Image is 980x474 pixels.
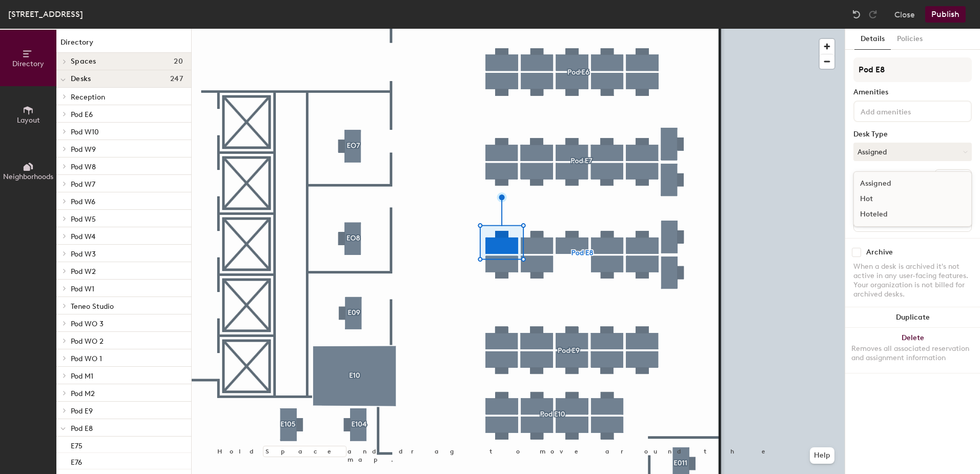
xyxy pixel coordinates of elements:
[71,439,83,450] p: E75
[845,307,980,328] button: Duplicate
[851,344,974,363] div: Removes all associated reservation and assignment information
[868,9,878,19] img: Redo
[71,372,93,381] span: Pod M1
[71,320,104,328] span: Pod WO 3
[71,285,94,293] span: Pod W1
[71,337,104,346] span: Pod WO 2
[854,207,956,222] div: Hoteled
[17,116,40,125] span: Layout
[71,354,102,363] span: Pod WO 1
[8,8,83,21] div: [STREET_ADDRESS]
[174,57,183,66] span: 20
[859,105,951,117] input: Add amenities
[71,389,95,398] span: Pod M2
[71,128,99,136] span: Pod W10
[71,163,96,171] span: Pod W8
[71,110,93,119] span: Pod E6
[12,60,44,68] span: Directory
[845,328,980,373] button: DeleteRemoves all associated reservation and assignment information
[853,130,972,139] div: Desk Type
[925,6,966,23] button: Publish
[853,143,972,161] button: Assigned
[71,424,93,433] span: Pod E8
[71,232,95,241] span: Pod W4
[853,88,972,96] div: Amenities
[71,180,95,189] span: Pod W7
[71,455,82,467] p: E76
[71,145,96,154] span: Pod W9
[854,176,956,191] div: Assigned
[71,75,91,83] span: Desks
[170,75,183,83] span: 247
[71,250,96,259] span: Pod W3
[71,57,96,66] span: Spaces
[854,29,891,50] button: Details
[866,248,893,256] div: Archive
[891,29,929,50] button: Policies
[71,215,96,224] span: Pod W5
[3,172,53,181] span: Neighborhoods
[71,197,95,206] span: Pod W6
[71,407,93,416] span: Pod E9
[71,93,105,102] span: Reception
[853,262,972,299] div: When a desk is archived it's not active in any user-facing features. Your organization is not bil...
[851,9,862,19] img: Undo
[71,302,114,311] span: Teneo Studio
[56,37,191,53] h1: Directory
[810,447,834,464] button: Help
[71,267,96,276] span: Pod W2
[894,6,915,23] button: Close
[934,169,972,187] button: Ungroup
[854,191,956,207] div: Hot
